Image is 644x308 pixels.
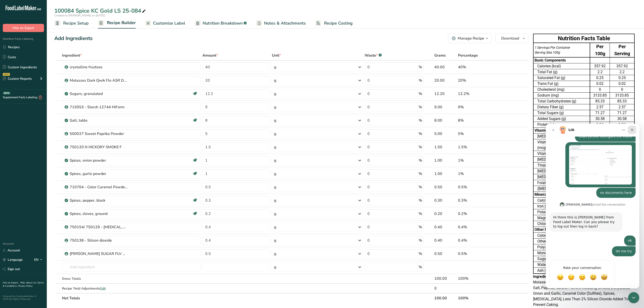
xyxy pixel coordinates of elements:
[434,78,456,83] div: 20.00
[611,110,633,116] div: 71.27
[533,139,590,151] td: Vitamin A, [PERSON_NAME] (mcg)
[434,53,446,58] span: Grams
[274,158,276,163] div: g
[533,75,590,81] td: Saturated Fat (g)
[54,35,93,42] div: Add Ingredients
[274,91,276,97] div: g
[458,131,503,137] div: 5%
[4,136,90,170] div: LIA says…
[458,104,503,110] div: 9%
[458,144,503,150] div: 1.5%
[533,198,590,203] td: Calcium (mg)
[70,144,128,150] div: 750120 N HICKORY SMOKE F
[274,251,276,257] div: g
[533,233,590,239] td: Calories from Fat (kcal)
[202,53,218,58] span: Amount
[3,76,32,81] div: Custom Reports
[591,98,609,104] div: 85.33
[533,174,590,180] td: [MEDICAL_DATA] (B3) (mg)
[533,134,590,139] td: [MEDICAL_DATA] (mcg)
[458,184,503,190] div: 0.5%
[533,63,590,69] td: Calories (kcal)
[434,276,456,281] div: 100.00
[70,78,128,83] div: Molasses Dark Qwik Flo ASR Domino
[434,224,456,230] div: 0.40
[274,264,276,270] div: g
[62,53,82,58] span: Ingredient
[457,293,504,303] th: 100%
[611,87,633,92] div: 0
[591,81,609,87] div: 0.02
[533,186,590,192] td: ([MEDICAL_DATA]) (mcg)
[274,104,276,110] div: g
[54,7,147,15] div: 100084 Spice KC Gold LS 25-084
[458,238,503,243] div: 0.4%
[591,87,609,92] div: 0
[546,124,639,288] iframe: Intercom live chat
[3,256,23,264] a: Language
[11,150,18,157] span: Terrible
[611,122,633,127] div: 1.04
[458,224,503,230] div: 0.4%
[611,104,633,110] div: 2.57
[611,63,633,69] div: 357.92
[3,92,10,94] div: BETA
[70,104,128,110] div: 715053 - Starch 12744 HiForm
[591,110,609,116] div: 71.27
[274,238,276,243] div: g
[433,293,457,303] th: 100.00
[611,93,633,98] div: 3133.85
[611,116,633,122] div: 30.58
[70,91,128,97] div: Sugars, granulated
[55,150,62,157] span: Amazing
[70,118,128,123] div: Salt, table
[458,251,503,257] div: 0.5%
[274,171,276,177] div: g
[458,53,478,58] span: Percentage
[274,144,276,150] div: g
[324,20,353,26] span: Recipe Costing
[54,18,89,29] a: Recipe Setup
[34,257,44,263] div: EN
[533,227,590,233] td: Other Nutrients
[611,75,633,81] div: 0.25
[533,192,590,198] td: Minerals
[434,131,456,137] div: 5.00
[533,57,590,63] td: Basic Components
[591,69,609,75] div: 2.2
[533,104,590,110] td: Dietary Fiber (g)
[501,36,519,41] span: Download
[533,268,590,274] td: Ash (g)
[458,276,503,281] div: 100%
[195,18,247,29] a: Nutrition Breakdown
[274,118,276,123] div: g
[62,286,201,291] div: Recipe Yield Adjustments
[533,203,590,209] td: Iron (mg)
[591,104,609,110] div: 2.57
[98,18,136,29] a: Recipe Builder
[18,284,33,288] a: Privacy Policy
[533,163,590,168] td: Thiamin (B1) (mg)
[20,281,26,284] a: FAQ .
[44,150,51,157] span: Great
[365,53,382,58] div: Waste
[533,250,590,256] td: Monounsaturated Fat (g)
